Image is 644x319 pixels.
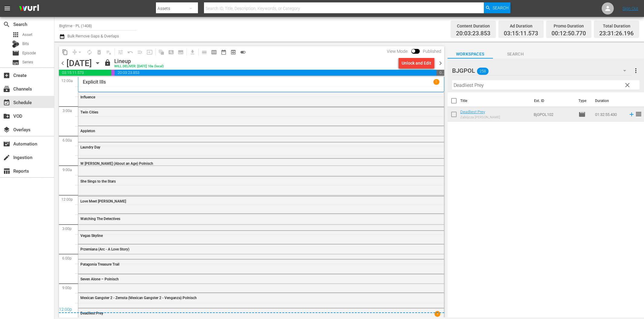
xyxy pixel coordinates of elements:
[622,80,632,90] button: clear
[628,111,635,118] svg: Add to Schedule
[575,92,591,109] th: Type
[80,247,129,251] span: Przemiana (Arc - A Love Story)
[80,296,197,300] span: Mexican Gangster 2 - Zemsta (Mexican Gangster 2 - Venganza) Polnisch
[493,2,509,13] span: Search
[12,40,19,48] div: Bits
[456,30,490,37] span: 20:03:23.853
[197,46,209,58] span: Day Calendar View
[80,311,103,315] span: Deadliest Prey
[3,21,10,28] span: Search
[230,49,236,55] span: preview_outlined
[62,49,68,55] span: content_copy
[80,199,126,203] span: Love Meet [PERSON_NAME]
[80,234,103,238] span: Vegas Skyline
[593,107,626,122] td: 01:32:55.430
[402,58,431,69] div: Unlock and Edit
[624,81,631,89] span: clear
[80,217,120,221] span: Watching The Detectives
[66,34,119,38] span: Bulk Remove Gaps & Overlaps
[4,5,11,12] span: menu
[437,59,444,67] span: chevron_right
[3,85,10,93] span: subscriptions
[12,31,19,38] span: apps
[599,30,634,37] span: 23:31:26.196
[623,6,638,11] a: Sign Out
[80,277,119,281] span: Seven Alone – Polnisch
[3,99,10,106] span: Schedule
[632,63,639,78] button: more_vert
[80,262,119,266] span: Patagonia Treasure Trail
[493,50,538,58] span: Search
[22,32,32,38] span: Asset
[104,59,111,66] span: lock
[12,59,19,66] span: Series
[3,154,10,161] span: Ingestion
[240,49,246,55] span: toggle_on
[22,50,36,56] span: Episode
[114,65,164,69] div: WILL DELIVER: [DATE] 10a (local)
[12,49,19,57] span: movie
[436,70,444,76] span: 00:28:33.804
[80,179,116,183] span: She Sings to the Stars
[125,47,135,57] span: Revert to Primary Episode
[552,22,586,30] div: Promo Duration
[85,47,94,57] span: Loop Content
[552,30,586,37] span: 00:12:50.770
[59,307,444,313] div: 12:00p
[411,49,416,53] span: Toggle to switch from Published to Draft view.
[3,167,10,175] span: table_chart
[578,111,586,118] span: movie
[530,92,574,109] th: Ext. ID
[15,2,44,16] img: ans4CAIJ8jUAAAAAAAAAAAAAAAAAAAAAAAAgQb4GAAAAAAAAAAAAAAAAAAAAAAAAJMjXAAAAAAAAAAAAAAAAAAAAAAAAgAT5G...
[435,80,437,84] p: 1
[484,2,510,13] button: Search
[460,115,500,119] div: Zabójcza [PERSON_NAME]
[115,70,436,76] span: 20:03:23.853
[591,92,628,109] th: Duration
[80,95,95,99] span: Influence
[3,113,10,120] span: create_new_folder
[135,47,145,57] span: Fill episodes with ad slates
[114,58,164,65] div: Lineup
[3,72,10,79] span: add_box
[80,110,98,114] span: Twin Cities
[94,47,104,57] span: Select an event to delete
[59,70,111,76] span: 03:15:11.573
[66,58,92,68] div: [DATE]
[504,22,538,30] div: Ad Duration
[460,92,531,109] th: Title
[452,62,632,79] div: BJGPOL
[3,126,10,133] span: layers
[460,110,485,114] a: Deadliest Prey
[599,22,634,30] div: Total Duration
[504,30,538,37] span: 03:15:11.573
[83,79,106,85] p: Explicit Ills
[384,49,411,54] span: View Mode:
[59,59,66,67] span: chevron_left
[80,129,95,133] span: Appleton
[145,47,154,57] span: Update Metadata from Key Asset
[80,145,100,149] span: Laundry Day
[448,50,493,58] span: Workspaces
[22,41,29,47] span: Bits
[211,49,217,55] span: calendar_view_week_outlined
[632,67,639,74] span: more_vert
[80,161,153,166] span: W [PERSON_NAME] (About an Age) Polnisch
[456,22,490,30] div: Content Duration
[434,311,440,317] span: 1
[635,110,642,118] span: reorder
[221,49,227,55] span: date_range_outlined
[531,107,576,122] td: BjGPOL102
[111,70,115,76] span: 00:12:50.770
[420,49,444,54] span: Published
[399,58,434,69] button: Unlock and Edit
[22,59,33,65] span: Series
[154,46,166,58] span: Refresh All Search Blocks
[3,140,10,148] span: Automation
